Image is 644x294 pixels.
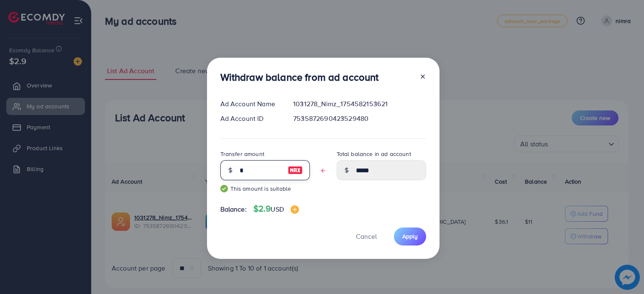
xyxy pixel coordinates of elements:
img: guide [220,185,228,192]
small: This amount is suitable [220,184,310,193]
label: Total balance in ad account [337,150,411,158]
div: 1031278_Nimz_1754582153621 [286,99,432,109]
div: Ad Account Name [214,99,287,109]
img: image [288,165,303,175]
h4: $2.9 [253,204,299,214]
h3: Withdraw balance from ad account [220,71,379,83]
span: Apply [402,232,418,240]
img: image [291,205,299,214]
label: Transfer amount [220,150,264,158]
span: Cancel [356,232,377,241]
button: Cancel [345,228,387,245]
span: USD [271,205,284,214]
span: Balance: [220,205,247,214]
div: 7535872690423529480 [286,114,432,123]
div: Ad Account ID [214,114,287,123]
button: Apply [394,228,426,245]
